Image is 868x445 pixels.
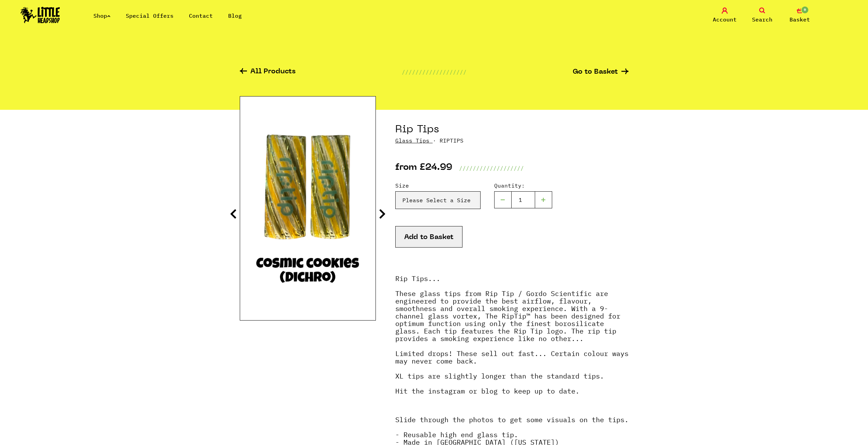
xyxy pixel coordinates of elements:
[713,15,737,24] span: Account
[228,12,242,19] a: Blog
[783,8,817,24] a: 0 Basket
[395,274,629,396] strong: Rip Tips... These glass tips from Rip Tip / Gordo Scientific are engineered to provide the best a...
[240,124,376,293] img: Rip Tips image 11
[240,68,296,76] a: All Products
[395,164,452,172] p: from £24.99
[790,15,810,24] span: Basket
[402,68,467,76] p: ///////////////////
[459,164,524,172] p: ///////////////////
[745,8,779,24] a: Search
[494,181,552,190] label: Quantity:
[801,6,809,14] span: 0
[20,7,60,23] img: Little Head Shop Logo
[395,123,629,136] h1: Rip Tips
[395,181,481,190] label: Size
[189,12,213,19] a: Contact
[126,12,174,19] a: Special Offers
[511,191,535,208] input: 1
[93,12,111,19] a: Shop
[395,137,429,144] a: Glass Tips
[395,226,462,248] button: Add to Basket
[752,15,773,24] span: Search
[395,136,629,145] p: · RIPTIPS
[573,69,629,76] a: Go to Basket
